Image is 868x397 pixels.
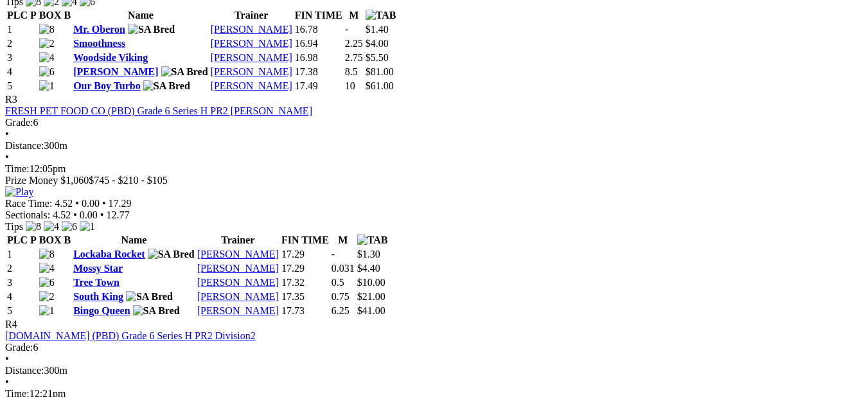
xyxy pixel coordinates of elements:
[6,290,37,303] td: 4
[39,80,55,92] img: 1
[5,128,9,139] span: •
[73,291,123,302] a: South King
[211,80,292,91] a: [PERSON_NAME]
[197,263,279,274] a: [PERSON_NAME]
[6,66,37,78] td: 4
[89,175,168,186] span: $745 - $210 - $105
[357,234,388,246] img: TAB
[357,305,385,316] span: $41.00
[148,249,195,260] img: SA Bred
[39,277,55,288] img: 6
[197,249,279,260] a: [PERSON_NAME]
[64,10,71,21] span: B
[366,52,389,63] span: $5.50
[281,262,330,275] td: 17.29
[357,277,385,288] span: $10.00
[5,117,863,128] div: 6
[281,248,330,261] td: 17.29
[5,221,23,232] span: Tips
[211,52,292,63] a: [PERSON_NAME]
[345,52,363,63] text: 2.75
[53,209,71,220] span: 4.52
[357,291,385,302] span: $21.00
[5,365,44,376] span: Distance:
[39,291,55,303] img: 2
[128,24,175,35] img: SA Bred
[281,290,330,303] td: 17.35
[332,249,335,260] text: -
[331,234,355,247] th: M
[5,152,9,163] span: •
[6,23,37,36] td: 1
[344,9,364,22] th: M
[332,277,344,288] text: 0.5
[197,234,279,247] th: Trainer
[6,304,37,317] td: 5
[39,263,55,274] img: 4
[73,234,195,247] th: Name
[366,10,396,21] img: TAB
[5,94,17,105] span: R3
[106,209,129,220] span: 12.77
[332,291,350,302] text: 0.75
[39,234,62,245] span: BOX
[44,221,59,233] img: 4
[5,342,863,353] div: 6
[55,198,73,209] span: 4.52
[332,305,350,316] text: 6.25
[30,10,37,21] span: P
[26,221,41,233] img: 8
[5,376,9,387] span: •
[5,105,312,116] a: FRESH PET FOOD CO (PBD) Grade 6 Series H PR2 [PERSON_NAME]
[366,66,394,77] span: $81.00
[281,304,330,317] td: 17.73
[80,221,95,233] img: 1
[75,198,79,209] span: •
[80,209,98,220] span: 0.00
[73,209,77,220] span: •
[39,305,55,317] img: 1
[39,66,55,78] img: 6
[345,24,348,35] text: -
[73,305,130,316] a: Bingo Queen
[294,66,343,78] td: 17.38
[39,24,55,35] img: 8
[294,51,343,64] td: 16.98
[161,66,208,78] img: SA Bred
[345,66,358,77] text: 8.5
[5,365,863,376] div: 300m
[6,262,37,275] td: 2
[143,80,190,92] img: SA Bred
[5,140,863,152] div: 300m
[6,51,37,64] td: 3
[126,291,173,303] img: SA Bred
[294,23,343,36] td: 16.78
[366,80,394,91] span: $61.00
[82,198,100,209] span: 0.00
[294,37,343,50] td: 16.94
[133,305,180,317] img: SA Bred
[5,198,52,209] span: Race Time:
[100,209,104,220] span: •
[294,9,343,22] th: FIN TIME
[211,38,292,49] a: [PERSON_NAME]
[294,80,343,93] td: 17.49
[109,198,132,209] span: 17.29
[281,276,330,289] td: 17.32
[62,221,77,233] img: 6
[7,10,28,21] span: PLC
[345,80,355,91] text: 10
[73,38,125,49] a: Smoothness
[5,175,863,186] div: Prize Money $1,060
[5,319,17,330] span: R4
[211,24,292,35] a: [PERSON_NAME]
[6,37,37,50] td: 2
[39,52,55,64] img: 4
[73,263,123,274] a: Mossy Star
[210,9,293,22] th: Trainer
[5,117,33,128] span: Grade:
[39,10,62,21] span: BOX
[6,80,37,93] td: 5
[6,276,37,289] td: 3
[5,186,33,198] img: Play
